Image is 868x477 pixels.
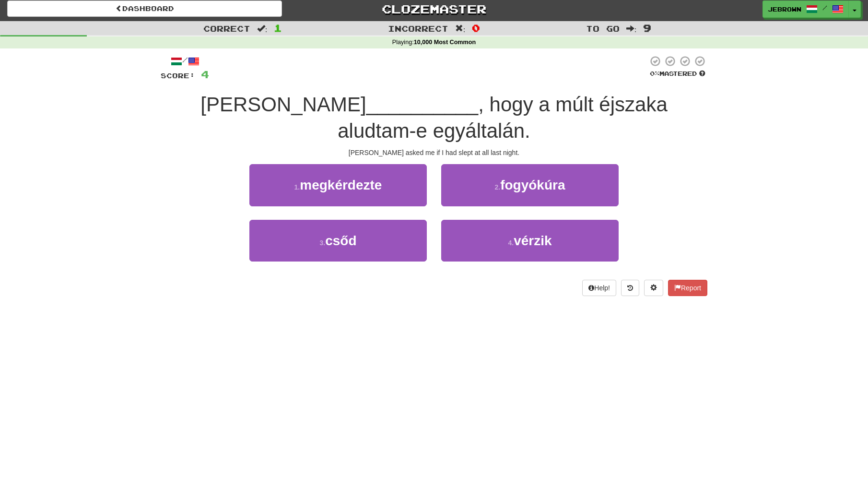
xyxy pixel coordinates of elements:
[500,178,565,192] span: fogyókúra
[494,183,500,191] small: 2 .
[626,24,637,33] span: :
[514,233,551,248] span: vérzik
[648,70,707,78] div: Mastered
[441,220,619,262] button: 4.vérzik
[201,68,209,80] span: 4
[257,24,268,33] span: :
[338,93,668,142] span: , hogy a múlt éjszaka aludtam-e egyáltalán.
[200,93,366,116] span: [PERSON_NAME]
[472,22,480,34] span: 0
[455,24,466,33] span: :
[161,55,209,67] div: /
[822,4,827,11] span: /
[586,24,620,33] span: To go
[762,0,849,18] a: jebrown /
[300,178,382,192] span: megkérdezte
[388,24,448,33] span: Incorrect
[319,239,325,247] small: 3 .
[294,183,300,191] small: 1 .
[643,22,651,34] span: 9
[582,280,616,296] button: Help!
[325,233,356,248] span: csőd
[508,239,514,247] small: 4 .
[366,93,479,116] span: __________
[203,24,250,33] span: Correct
[249,164,427,206] button: 1.megkérdezte
[249,220,427,262] button: 3.csőd
[668,280,707,296] button: Report
[441,164,619,206] button: 2.fogyókúra
[274,22,282,34] span: 1
[650,70,659,77] span: 0 %
[296,0,571,17] a: Clozemaster
[621,280,639,296] button: Round history (alt+y)
[414,39,476,46] strong: 10,000 Most Common
[768,5,801,13] span: jebrown
[7,0,282,17] a: Dashboard
[161,148,707,157] div: [PERSON_NAME] asked me if I had slept at all last night.
[161,72,195,80] span: Score:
